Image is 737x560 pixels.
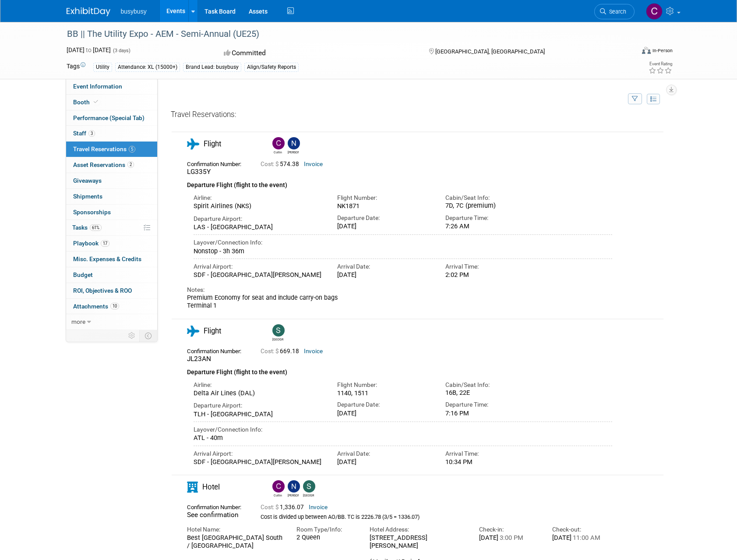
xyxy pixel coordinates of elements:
[646,3,663,20] img: Collin Larson
[187,176,613,190] div: Departure Flight (flight to the event)
[187,286,613,294] div: Notes:
[272,337,283,342] div: Sydney Sanders
[571,534,600,542] span: 11:00 AM
[187,294,613,310] div: Premium Economy for seat and include carry-on bags Terminal 1
[187,525,283,534] div: Hotel Name:
[204,326,221,335] span: Flight
[73,161,134,168] span: Asset Reservations
[288,149,299,155] div: Nihoa Kaonohi
[187,511,239,519] span: See confirmation
[194,434,613,442] div: ATL - 40m
[337,214,432,222] div: Departure Date:
[445,262,540,271] div: Arrival Time:
[652,47,673,54] div: In-Person
[337,381,432,389] div: Flight Number:
[221,46,415,61] div: Committed
[337,271,432,279] div: [DATE]
[66,236,157,251] a: Playbook17
[72,224,102,231] span: Tasks
[479,534,539,542] div: [DATE]
[121,8,147,15] span: busybusy
[171,110,664,123] div: Travel Reservations:
[71,318,85,325] span: more
[73,177,102,184] span: Giveaways
[270,324,286,342] div: Sydney Sanders
[303,493,314,498] div: Sydney Sanders
[194,215,324,223] div: Departure Airport:
[73,193,102,200] span: Shipments
[124,330,140,341] td: Personalize Event Tab Strip
[288,480,300,493] img: Nihoa Kaonohi
[552,525,612,534] div: Check-out:
[115,63,180,72] div: Attendance: XL (15000+)
[66,189,157,204] a: Shipments
[66,126,157,141] a: Staff3
[187,326,199,337] i: Flight
[73,145,135,152] span: Travel Reservations
[261,161,280,167] span: Cost: $
[202,482,220,491] span: Hotel
[272,149,283,155] div: Collin Larson
[194,238,613,247] div: Layover/Connection Info:
[187,158,247,168] div: Confirmation Number:
[73,303,119,310] span: Attachments
[337,202,432,210] div: NK1871
[194,458,324,466] div: SDF - [GEOGRAPHIC_DATA][PERSON_NAME]
[194,425,613,434] div: Layover/Connection Info:
[66,314,157,330] a: more
[187,363,613,377] div: Departure Flight (flight to the event)
[67,62,85,72] td: Tags
[337,401,432,409] div: Departure Date:
[64,26,621,42] div: BB || The Utility Expo - AEM - Semi-Annual (UE25)
[552,534,612,542] div: [DATE]
[110,303,119,309] span: 10
[66,157,157,173] a: Asset Reservations2
[445,202,540,210] div: 7D, 7C (premium)
[301,480,316,498] div: Sydney Sanders
[187,345,247,355] div: Confirmation Number:
[73,209,111,216] span: Sponsorships
[594,4,635,19] a: Search
[649,62,672,66] div: Event Rating
[66,252,157,267] a: Misc. Expenses & Credits
[303,480,315,493] img: Sydney Sanders
[187,355,211,363] span: JL23AN
[272,324,285,337] img: Sydney Sanders
[66,110,157,126] a: Performance (Special Tab)
[194,247,613,255] div: Nonstop - 3h 36m
[296,525,356,534] div: Room Type/Info:
[194,401,324,410] div: Departure Airport:
[272,137,285,149] img: Collin Larson
[261,348,303,354] span: 669.18
[309,504,328,510] a: Invoice
[194,381,324,389] div: Airline:
[583,46,673,59] div: Event Format
[66,283,157,298] a: ROI, Objectives & ROO
[73,99,100,106] span: Booth
[337,389,432,397] div: 1140, 1511
[127,161,134,168] span: 2
[90,224,102,231] span: 61%
[337,222,432,230] div: [DATE]
[445,271,540,279] div: 2:02 PM
[337,450,432,458] div: Arrival Date:
[73,240,109,247] span: Playbook
[370,525,466,534] div: Hotel Address:
[261,504,307,510] span: 1,336.07
[194,271,324,279] div: SDF - [GEOGRAPHIC_DATA][PERSON_NAME]
[479,525,539,534] div: Check-in:
[445,194,540,202] div: Cabin/Seat Info:
[66,299,157,314] a: Attachments10
[288,137,300,149] img: Nihoa Kaonohi
[66,205,157,220] a: Sponsorships
[93,63,112,72] div: Utility
[66,95,157,110] a: Booth
[435,48,545,55] span: [GEOGRAPHIC_DATA], [GEOGRAPHIC_DATA]
[194,202,324,210] div: Spirit Airlines (NKS)
[101,240,109,247] span: 17
[85,46,93,53] span: to
[67,7,110,16] img: ExhibitDay
[261,161,303,167] span: 574.38
[445,222,540,230] div: 7:26 AM
[66,79,157,94] a: Event Information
